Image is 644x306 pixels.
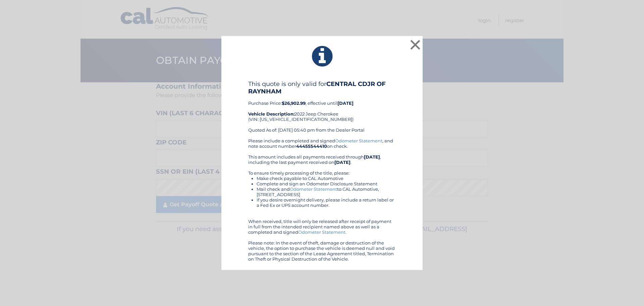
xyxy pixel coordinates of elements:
[290,186,337,192] a: Odometer Statement
[248,80,396,95] h4: This quote is only valid for
[257,181,396,186] li: Complete and sign an Odometer Disclosure Statement
[257,197,396,208] li: If you desire overnight delivery, please include a return label or a Fed Ex or UPS account number.
[248,80,386,95] b: CENTRAL CDJR OF RAYNHAM
[248,111,294,117] strong: Vehicle Description:
[257,186,396,197] li: Mail check and to CAL Automotive, [STREET_ADDRESS]
[409,38,422,51] button: ×
[257,176,396,181] li: Make check payable to CAL Automotive
[335,138,382,143] a: Odometer Statement
[296,143,327,149] b: 44455544410
[248,80,396,138] div: Purchase Price: , effective until 2022 Jeep Cherokee (VIN: [US_VEHICLE_IDENTIFICATION_NUMBER]) Qu...
[334,160,351,165] b: [DATE]
[298,229,345,235] a: Odometer Statement
[282,100,306,106] b: $26,902.99
[337,100,354,106] b: [DATE]
[248,138,396,262] div: Please include a completed and signed , and note account number on check. This amount includes al...
[364,154,380,160] b: [DATE]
